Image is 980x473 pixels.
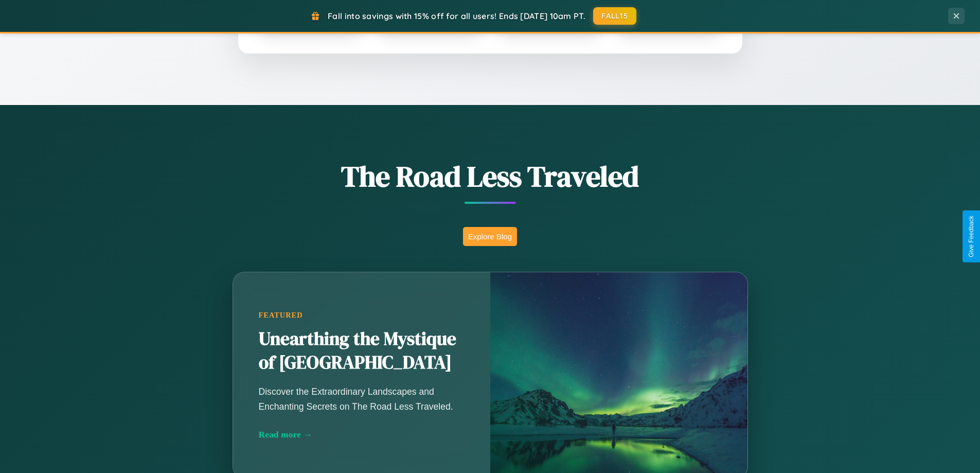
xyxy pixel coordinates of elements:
h1: The Road Less Traveled [182,156,799,196]
div: Read more → [259,429,465,440]
h2: Unearthing the Mystique of [GEOGRAPHIC_DATA] [259,327,465,375]
p: Discover the Extraordinary Landscapes and Enchanting Secrets on The Road Less Traveled. [259,384,465,413]
div: Featured [259,311,465,320]
div: Give Feedback [968,216,975,257]
span: Fall into savings with 15% off for all users! Ends [DATE] 10am PT. [328,11,585,21]
button: FALL15 [593,7,636,25]
button: Explore Blog [463,227,517,246]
